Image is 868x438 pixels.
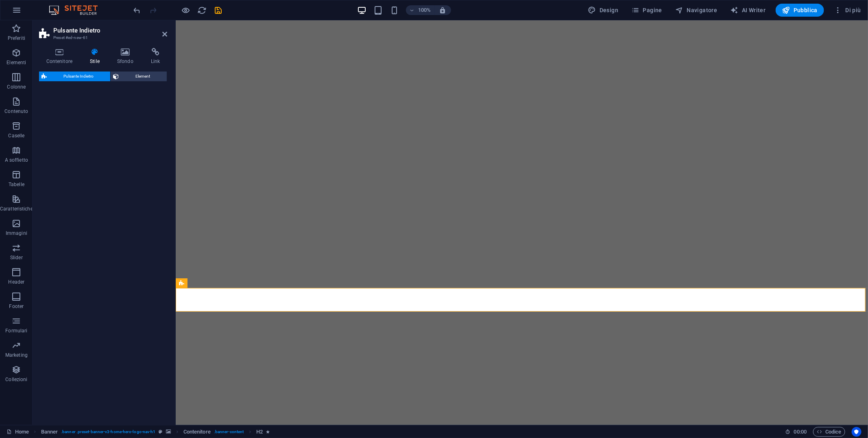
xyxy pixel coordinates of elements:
button: undo [132,5,142,15]
span: . banner-content [214,427,244,437]
i: Salva (Ctrl+S) [214,6,223,15]
p: Collezioni [5,376,27,383]
span: Fai clic per selezionare. Doppio clic per modificare [41,427,58,437]
span: Fai clic per selezionare. Doppio clic per modificare [183,427,211,437]
p: Immagini [6,230,27,236]
h4: Stile [83,48,110,65]
i: Quando ridimensioni, regola automaticamente il livello di zoom in modo che corrisponda al disposi... [439,7,447,14]
button: Clicca qui per lasciare la modalità di anteprima e continuare la modifica [181,5,191,15]
p: Formulari [5,327,27,334]
button: Design [585,4,622,17]
span: . banner .preset-banner-v3-home-hero-logo-nav-h1 [61,427,155,437]
button: Usercentrics [852,427,861,437]
p: Elementi [7,59,26,66]
i: Annulla: Aggiungi elemento (Ctrl+Z) [133,6,142,15]
button: Element [111,72,167,81]
button: Di più [831,4,864,17]
button: AI Writer [727,4,769,17]
span: Pagine [631,6,662,14]
h6: 100% [418,5,431,15]
button: Pulsante Indietro [39,72,110,81]
h3: Preset #ed-new-61 [53,34,151,41]
p: Preferiti [8,35,25,41]
button: reload [197,5,207,15]
button: save [214,5,223,15]
img: Editor Logo [47,5,108,15]
p: Colonne [7,84,26,90]
p: Slider [10,254,23,261]
a: Fai clic per annullare la selezione. Doppio clic per aprire le pagine [7,427,29,437]
p: A soffietto [5,157,28,163]
i: Questo elemento contiene uno sfondo [166,429,171,434]
p: Caselle [8,132,24,139]
p: Tabelle [9,181,24,188]
span: AI Writer [731,6,766,14]
span: Codice [817,427,842,437]
h2: Pulsante Indietro [53,27,167,34]
i: L'elemento contiene un'animazione [266,429,270,434]
i: Questo elemento è un preset personalizzabile [159,429,163,434]
button: 100% [406,5,435,15]
button: Navigatore [672,4,720,17]
p: Header [9,279,25,285]
span: Design [588,6,619,14]
span: 00 00 [794,427,807,437]
button: Pagine [628,4,665,17]
h4: Link [144,48,167,65]
span: : [800,429,801,435]
p: Contenuto [4,108,28,115]
span: Pulsante Indietro [49,72,108,81]
button: Pubblica [776,4,824,17]
h4: Contenitore [39,48,83,65]
nav: breadcrumb [41,427,270,437]
p: Marketing [5,352,28,358]
h4: Sfondo [110,48,144,65]
span: Di più [834,6,861,14]
i: Ricarica la pagina [198,6,207,15]
span: Pubblica [782,6,818,14]
p: Footer [9,303,24,310]
span: Element [121,72,164,81]
span: Fai clic per selezionare. Doppio clic per modificare [256,427,263,437]
span: Navigatore [675,6,717,14]
h6: Tempo sessione [785,427,807,437]
button: Codice [813,427,845,437]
